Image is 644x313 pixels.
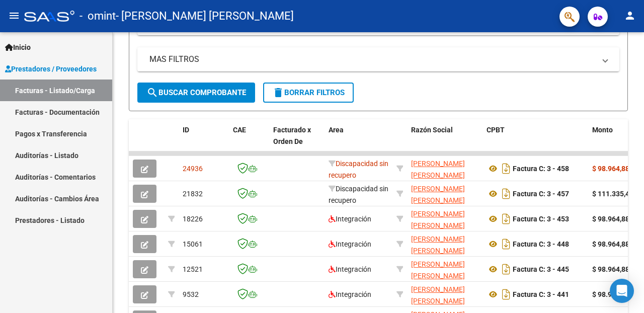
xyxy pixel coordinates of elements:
[5,63,97,74] span: Prestadores / Proveedores
[482,119,588,164] datatable-header-cell: CPBT
[592,240,629,248] strong: $ 98.964,88
[79,5,116,27] span: - omint
[263,83,354,103] button: Borrar Filtros
[592,165,629,173] strong: $ 98.964,88
[610,279,634,303] div: Open Intercom Messenger
[411,126,453,134] span: Razón Social
[411,235,465,255] span: [PERSON_NAME] [PERSON_NAME]
[137,83,255,103] button: Buscar Comprobante
[411,284,478,305] div: 27227570887
[272,88,345,97] span: Borrar Filtros
[329,265,371,273] span: Integración
[329,215,371,223] span: Integración
[269,119,325,164] datatable-header-cell: Facturado x Orden De
[183,215,203,223] span: 18226
[513,290,569,298] strong: Factura C: 3 - 441
[411,233,478,255] div: 27227570887
[411,285,465,305] span: [PERSON_NAME] [PERSON_NAME]
[411,259,478,280] div: 27227570887
[183,126,189,134] span: ID
[329,160,388,179] span: Discapacidad sin recupero
[500,211,513,227] i: Descargar documento
[233,126,246,134] span: CAE
[513,215,569,223] strong: Factura C: 3 - 453
[5,42,31,53] span: Inicio
[183,190,203,198] span: 21832
[137,47,619,71] mat-expansion-panel-header: MAS FILTROS
[329,240,371,248] span: Integración
[500,161,513,177] i: Descargar documento
[411,210,465,229] span: [PERSON_NAME] [PERSON_NAME]
[329,290,371,298] span: Integración
[146,87,158,99] mat-icon: search
[500,286,513,302] i: Descargar documento
[513,265,569,273] strong: Factura C: 3 - 445
[407,119,482,164] datatable-header-cell: Razón Social
[149,54,595,65] mat-panel-title: MAS FILTROS
[411,183,478,204] div: 27227570887
[183,165,203,173] span: 24936
[273,126,311,145] span: Facturado x Orden De
[500,186,513,202] i: Descargar documento
[183,240,203,248] span: 15061
[592,290,629,298] strong: $ 98.964,88
[513,240,569,248] strong: Factura C: 3 - 448
[411,260,465,280] span: [PERSON_NAME] [PERSON_NAME]
[329,185,388,204] span: Discapacidad sin recupero
[179,119,229,164] datatable-header-cell: ID
[329,126,344,134] span: Area
[229,119,269,164] datatable-header-cell: CAE
[624,10,636,22] mat-icon: person
[592,190,633,198] strong: $ 111.335,49
[592,215,629,223] strong: $ 98.964,88
[272,87,284,99] mat-icon: delete
[592,126,613,134] span: Monto
[8,10,20,22] mat-icon: menu
[146,88,246,97] span: Buscar Comprobante
[411,208,478,229] div: 27227570887
[513,190,569,198] strong: Factura C: 3 - 457
[116,5,294,27] span: - [PERSON_NAME] [PERSON_NAME]
[411,158,478,179] div: 27227570887
[183,290,199,298] span: 9532
[411,185,465,204] span: [PERSON_NAME] [PERSON_NAME]
[513,165,569,173] strong: Factura C: 3 - 458
[411,160,465,179] span: [PERSON_NAME] [PERSON_NAME]
[592,265,629,273] strong: $ 98.964,88
[500,261,513,277] i: Descargar documento
[500,236,513,252] i: Descargar documento
[325,119,392,164] datatable-header-cell: Area
[487,126,505,134] span: CPBT
[183,265,203,273] span: 12521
